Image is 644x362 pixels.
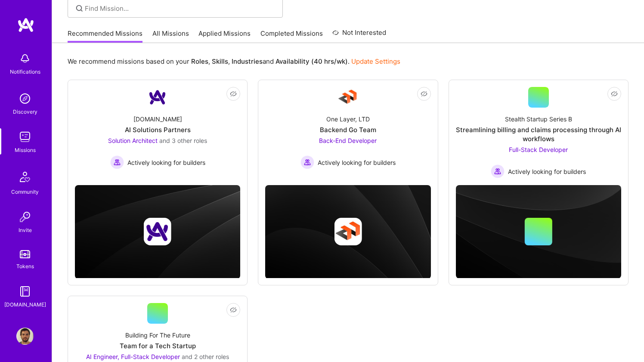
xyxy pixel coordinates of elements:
p: We recommend missions based on your , , and . [68,57,400,66]
a: Stealth Startup Series BStreamlining billing and claims processing through AI workflowsFull-Stack... [456,87,621,178]
a: Recommended Missions [68,29,142,43]
img: Company Logo [147,87,168,108]
img: Actively looking for builders [300,155,314,169]
a: Completed Missions [260,29,323,43]
div: Invite [19,226,32,235]
div: Discovery [13,107,37,116]
span: Actively looking for builders [127,158,205,167]
span: Back-End Developer [319,137,377,144]
a: All Missions [152,29,189,43]
i: icon EyeClosed [611,90,618,97]
a: User Avatar [14,328,36,345]
a: Not Interested [332,28,386,43]
div: Community [11,187,39,196]
span: Actively looking for builders [318,158,396,167]
img: Company Logo [337,87,358,108]
img: Invite [16,208,34,226]
span: AI Engineer, Full-Stack Developer [86,353,180,360]
div: AI Solutions Partners [125,125,191,134]
img: bell [16,50,34,67]
b: Availability (40 hrs/wk) [276,57,348,65]
b: Industries [232,57,263,65]
span: and 2 other roles [182,353,229,360]
span: Solution Architect [108,137,158,144]
a: Company LogoOne Layer, LTDBackend Go TeamBack-End Developer Actively looking for buildersActively... [265,87,430,178]
input: Find Mission... [85,4,276,13]
img: Actively looking for builders [110,155,124,169]
i: icon EyeClosed [230,90,237,97]
div: Tokens [16,262,34,271]
b: Roles [191,57,208,65]
img: cover [75,185,240,278]
img: teamwork [16,128,34,145]
img: tokens [20,250,30,258]
i: icon SearchGrey [74,3,84,13]
div: Streamlining billing and claims processing through AI workflows [456,125,621,143]
div: [DOMAIN_NAME] [4,300,46,309]
img: discovery [16,90,34,107]
span: Actively looking for builders [508,167,586,176]
div: Stealth Startup Series B [505,114,572,124]
div: Backend Go Team [320,125,376,134]
div: Notifications [10,67,40,76]
div: One Layer, LTD [326,114,370,124]
img: Community [15,167,35,187]
div: [DOMAIN_NAME] [133,114,182,124]
img: User Avatar [16,328,34,345]
img: cover [265,185,430,278]
span: Full-Stack Developer [509,146,568,153]
a: Update Settings [351,57,400,65]
img: logo [17,17,34,33]
i: icon EyeClosed [230,306,237,313]
img: cover [456,185,621,278]
div: Team for a Tech Startup [120,341,196,350]
b: Skills [212,57,228,65]
img: Actively looking for builders [491,164,505,178]
div: Building For The Future [125,331,190,340]
i: icon EyeClosed [421,90,427,97]
a: Company Logo[DOMAIN_NAME]AI Solutions PartnersSolution Architect and 3 other rolesActively lookin... [75,87,240,178]
a: Applied Missions [198,29,251,43]
div: Missions [15,145,36,155]
img: Company logo [334,218,362,245]
span: and 3 other roles [159,137,207,144]
img: guide book [16,283,34,300]
img: Company logo [144,218,171,245]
